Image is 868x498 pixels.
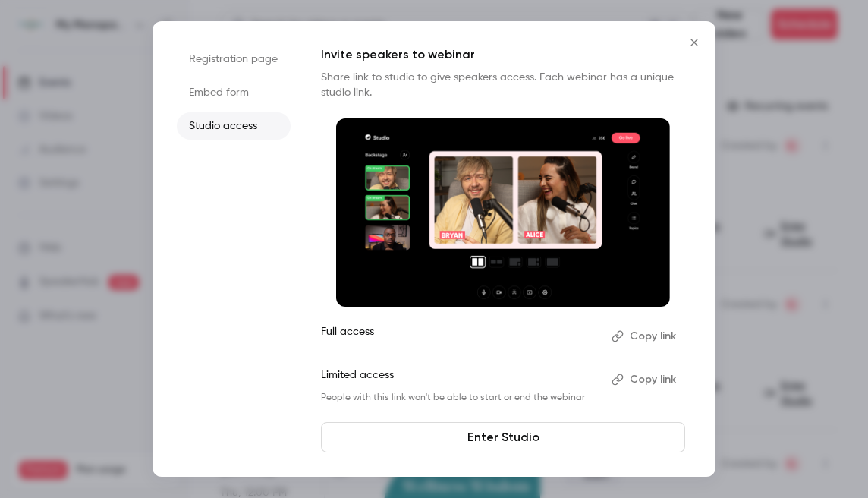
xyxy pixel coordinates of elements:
p: Share link to studio to give speakers access. Each webinar has a unique studio link. [321,70,685,100]
li: Studio access [177,112,291,140]
p: Full access [321,324,599,348]
p: Invite speakers to webinar [321,46,685,64]
button: Close [679,27,709,58]
img: Invite speakers to webinar [336,118,670,307]
button: Copy link [605,324,685,348]
p: Limited access [321,367,599,392]
a: Enter Studio [321,422,685,452]
li: Embed form [177,79,291,106]
p: People with this link won't be able to start or end the webinar [321,392,599,404]
button: Copy link [605,367,685,392]
li: Registration page [177,46,291,73]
